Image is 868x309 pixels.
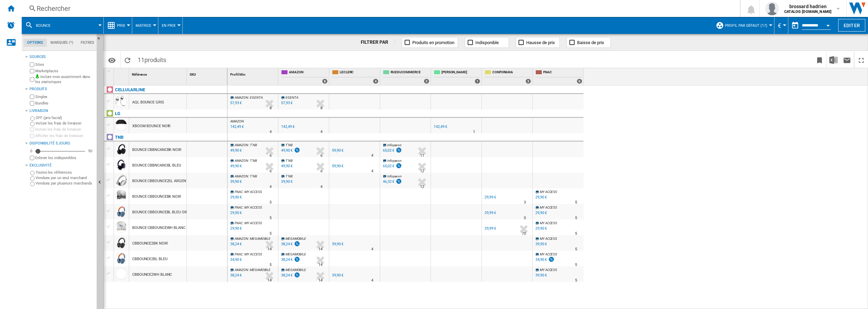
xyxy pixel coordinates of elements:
[36,23,51,28] span: bounce
[854,52,868,68] button: Plein écran
[36,115,94,120] label: OFF (prix facial)
[485,195,496,199] div: 29,99 €
[516,37,560,48] button: Hausse de prix
[280,178,293,185] div: 39,90 €
[136,17,155,34] div: Matrice
[535,242,547,246] div: 39,90 €
[524,199,526,206] div: Délai de livraison : 3 jours
[395,147,402,153] img: promotionV3.png
[784,9,831,14] b: CATALOG [DOMAIN_NAME]
[534,272,547,279] div: 39,90 €
[485,226,496,231] div: 29,99 €
[97,34,105,46] button: Masquer
[778,17,785,34] button: €
[540,221,557,225] span: MY ACCESS
[30,101,34,105] input: Bundles
[526,40,555,45] span: Hausse de prix
[35,101,94,106] label: Bundles
[268,277,272,284] div: Délai de livraison : 14 jours
[30,156,34,160] input: Afficher les frais de livraison
[229,68,278,79] div: Sort None
[535,257,547,262] div: 34,90 €
[420,152,424,159] div: Délai de livraison : 11 jours
[534,241,547,248] div: 39,90 €
[132,220,185,236] div: BOUNCE CBBOUNCEWH BLANC
[229,123,244,130] div: Mise à jour : vendredi 22 août 2025 01:41
[229,225,242,232] div: Mise à jour : vendredi 22 août 2025 14:53
[35,148,85,155] md-slider: Disponibilité
[340,70,378,76] span: LECLERC
[371,152,373,159] div: Délai de livraison : 4 jours
[117,23,125,28] span: Prix
[249,96,262,99] span: : EGENTA
[475,79,480,84] div: 1 offers sold by BOULANGER
[331,68,380,85] div: LECLERC 4 offers sold by LECLERC
[35,74,94,85] label: Inclure mon assortiment dans les statistiques
[229,163,242,170] div: Mise à jour : vendredi 22 août 2025 01:41
[371,168,373,175] div: Délai de livraison : 4 jours
[395,178,402,184] img: promotionV3.png
[424,79,429,84] div: 3 offers sold by RUEDUCOMMERCE
[318,262,322,268] div: Délai de livraison : 14 jours
[535,195,547,199] div: 29,90 €
[320,184,322,190] div: Délai de livraison : 4 jours
[383,148,394,153] div: 65,02 €
[30,134,34,138] input: Afficher les frais de livraison
[534,210,547,216] div: 29,90 €
[813,52,826,68] button: Créer un favoris
[131,68,186,79] div: Référence Sort None
[30,75,34,84] input: Inclure mon assortiment dans les statistiques
[230,73,245,76] span: Profil Min
[25,17,100,34] div: bounce
[332,148,343,153] div: 59,90 €
[270,105,272,112] div: Délai de livraison : 8 jours
[294,147,300,153] img: promotionV3.png
[270,152,272,159] div: Délai de livraison : 6 jours
[270,230,272,237] div: Délai de livraison : 5 jours
[577,40,604,45] span: Baisse de prix
[332,164,343,168] div: 59,90 €
[281,148,293,153] div: 49,90 €
[28,149,34,154] div: 0
[229,100,242,107] div: Mise à jour : vendredi 22 août 2025 01:39
[30,122,35,126] input: Inclure les frais de livraison
[229,241,242,248] div: Mise à jour : vendredi 22 août 2025 01:37
[534,256,555,263] div: 34,90 €
[270,262,272,268] div: Délai de livraison : 5 jours
[30,182,35,186] input: Vendues par plusieurs marchands
[320,129,322,135] div: Délai de livraison : 4 jours
[281,179,293,184] div: 39,90 €
[190,73,196,76] span: SKU
[387,174,401,178] span: Infopavon
[577,79,582,84] div: 6 offers sold by FNAC
[280,241,300,248] div: 38,24 €
[281,242,293,246] div: 38,24 €
[765,2,779,15] img: profile.jpg
[318,277,322,284] div: Délai de livraison : 14 jours
[23,39,47,47] md-tab-item: Options
[132,118,171,134] div: XBOOM BOUNCE NOIR
[465,37,509,48] button: Indisponible
[229,256,242,263] div: Mise à jour : vendredi 22 août 2025 15:10
[540,268,557,272] span: MY ACCESS
[320,105,322,112] div: Délai de livraison : 8 jours
[567,37,611,48] button: Baisse de prix
[575,277,577,284] div: Délai de livraison : 5 jours
[784,3,831,10] span: brossard hadrien
[540,237,557,240] span: MY ACCESS
[162,17,179,34] div: En Prix
[575,199,577,206] div: Délai de livraison : 5 jours
[30,116,35,121] input: OFF (prix facial)
[270,168,272,175] div: Délai de livraison : 6 jours
[725,17,771,34] button: Profil par défaut (17)
[121,52,134,68] button: Recharger
[535,273,547,277] div: 39,90 €
[575,215,577,221] div: Délai de livraison : 5 jours
[294,256,300,262] img: promotionV3.png
[243,206,262,209] span: : MY ACCESS
[534,194,547,201] div: 29,90 €
[492,70,531,76] span: CONFORAMA
[371,277,373,284] div: Délai de livraison : 4 jours
[838,19,865,32] button: Editer
[331,163,343,170] div: 59,90 €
